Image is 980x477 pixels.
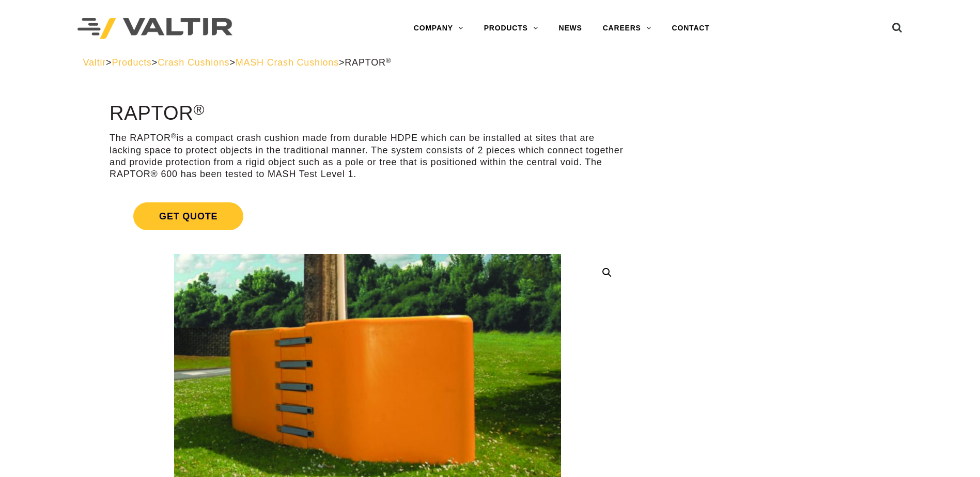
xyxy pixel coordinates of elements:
[110,190,626,243] a: Get Quote
[83,57,106,68] a: Valtir
[110,103,626,124] h1: RAPTOR
[593,18,662,39] a: CAREERS
[549,18,593,39] a: NEWS
[403,18,474,39] a: COMPANY
[662,18,720,39] a: CONTACT
[112,57,151,68] a: Products
[158,57,229,68] a: Crash Cushions
[386,57,392,65] sup: ®
[474,18,549,39] a: PRODUCTS
[345,57,391,68] span: RAPTOR
[83,57,897,69] div: > > > >
[133,202,243,230] span: Get Quote
[110,132,626,181] p: The RAPTOR is a compact crash cushion made from durable HDPE which can be installed at sites that...
[77,18,232,39] img: Valtir
[171,132,177,140] sup: ®
[236,57,339,68] a: MASH Crash Cushions
[194,101,205,118] sup: ®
